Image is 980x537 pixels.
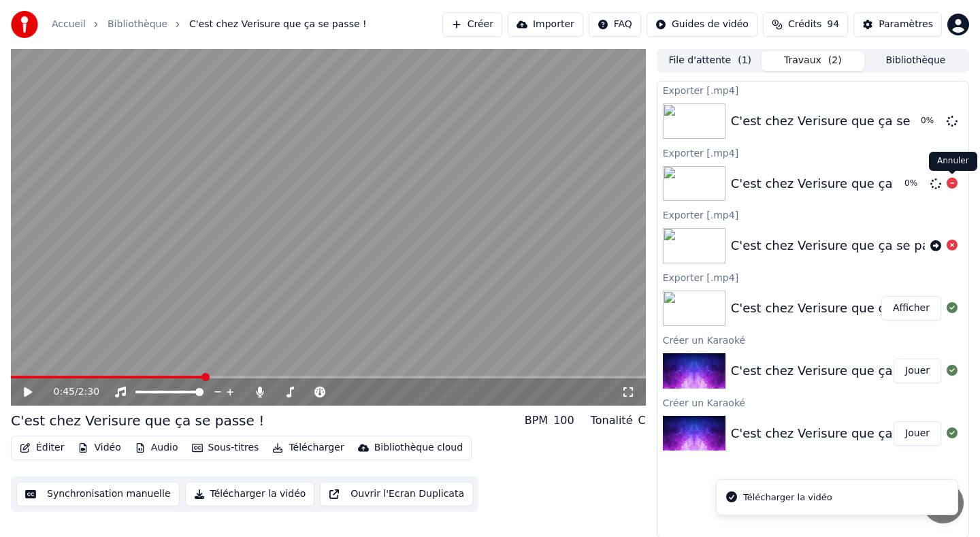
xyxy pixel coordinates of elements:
span: ( 1 ) [738,54,751,67]
button: Travaux [762,51,864,71]
span: Crédits [788,18,821,31]
div: C [638,412,645,429]
button: Vidéo [72,438,126,457]
div: C'est chez Verisure que ça se passe ! [731,424,959,443]
div: 0 % [921,116,941,127]
span: 0:45 [54,385,75,399]
button: Jouer [894,421,941,446]
div: Bibliothèque cloud [374,441,463,455]
span: 2:30 [78,385,99,399]
button: File d'attente [659,51,762,71]
button: Bibliothèque [864,51,967,71]
div: Exporter [.mp4] [657,269,968,285]
button: Audio [129,438,184,457]
div: C'est chez Verisure que ça se passe ! [731,174,959,193]
button: Ouvrir l'Ecran Duplicata [320,482,473,506]
button: FAQ [589,12,641,37]
button: Jouer [894,359,941,383]
button: Télécharger [267,438,349,457]
button: Télécharger la vidéo [185,482,315,506]
div: Paramètres [879,18,933,31]
button: Éditer [14,438,69,457]
button: Synchronisation manuelle [16,482,180,506]
img: youka [11,11,38,38]
button: Paramètres [853,12,942,37]
div: Annuler [929,152,977,171]
div: Exporter [.mp4] [657,206,968,223]
div: / [54,385,86,399]
span: C'est chez Verisure que ça se passe ! [189,18,367,31]
button: Sous-titres [186,438,265,457]
div: Créer un Karaoké [657,394,968,410]
button: Crédits94 [763,12,848,37]
nav: breadcrumb [52,18,367,31]
div: Télécharger la vidéo [743,491,832,504]
a: Bibliothèque [108,18,167,31]
div: BPM [525,412,548,429]
div: C'est chez Verisure que ça se passe ! [731,236,959,255]
span: 94 [827,18,839,31]
div: C'est chez Verisure que ça se passe ! [731,112,959,131]
a: Accueil [52,18,86,31]
button: Guides de vidéo [647,12,757,37]
div: C'est chez Verisure que ça se passe ! [11,411,264,430]
div: Exporter [.mp4] [657,144,968,161]
button: Importer [508,12,583,37]
div: 0 % [904,178,925,189]
button: Créer [442,12,502,37]
div: Créer un Karaoké [657,331,968,348]
div: 100 [553,412,574,429]
div: C'est chez Verisure que ça se passe ! [731,361,959,380]
span: ( 2 ) [828,54,842,67]
div: C'est chez Verisure que ça se passe ! [731,299,959,318]
button: Afficher [881,296,941,321]
div: Exporter [.mp4] [657,82,968,98]
div: Tonalité [591,412,633,429]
